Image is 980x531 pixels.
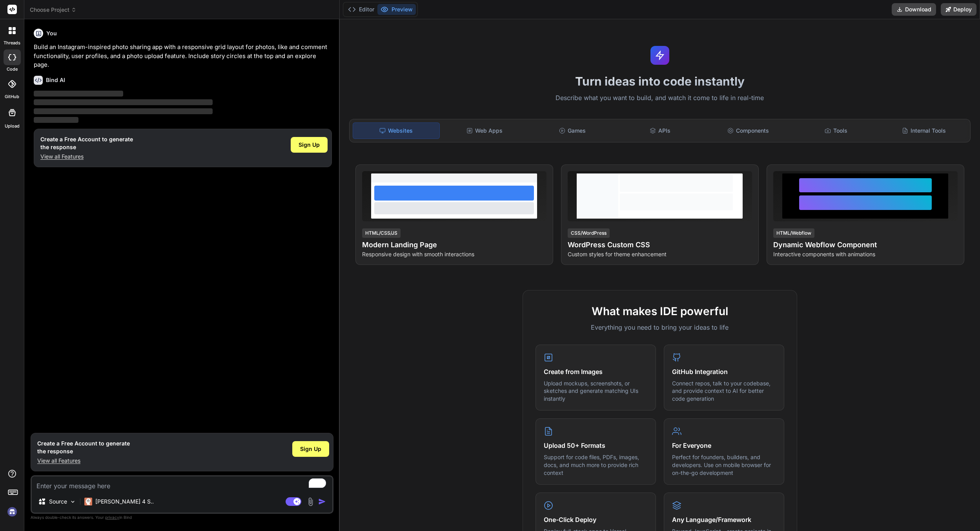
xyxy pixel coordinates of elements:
button: Deploy [941,3,976,16]
span: ‌ [34,117,78,123]
h1: Turn ideas into code instantly [344,74,975,88]
h4: Dynamic Webflow Component [773,239,958,250]
p: Connect repos, talk to your codebase, and provide context to AI for better code generation [672,380,776,403]
h6: You [46,29,57,37]
div: Tools [793,122,879,139]
p: Everything you need to bring your ideas to life [536,323,784,332]
div: HTML/Webflow [773,228,814,238]
img: Claude 4 Sonnet [84,498,92,505]
label: threads [4,40,20,46]
label: code [7,66,18,73]
p: Source [49,498,67,505]
span: Choose Project [30,6,77,14]
img: attachment [306,497,315,506]
div: Components [705,122,791,139]
h4: Any Language/Framework [672,515,776,524]
span: privacy [105,515,119,520]
div: Web Apps [441,122,528,139]
p: Build an Instagram-inspired photo sharing app with a responsive grid layout for photos, like and ... [34,43,332,69]
div: Games [529,122,616,139]
span: ‌ [34,108,213,114]
p: [PERSON_NAME] 4 S.. [95,498,154,505]
button: Download [892,3,936,16]
button: Editor [345,4,377,15]
h4: Create from Images [544,367,648,376]
span: Sign Up [300,445,321,453]
label: GitHub [5,93,19,100]
h6: Bind AI [46,76,65,84]
h4: One-Click Deploy [544,515,648,524]
p: View all Features [37,457,130,465]
div: HTML/CSS/JS [362,228,401,238]
h2: What makes IDE powerful [536,303,784,319]
span: Sign Up [299,141,320,149]
img: signin [5,505,19,518]
p: Responsive design with smooth interactions [362,250,546,258]
h4: For Everyone [672,441,776,450]
div: CSS/WordPress [568,228,610,238]
h4: Upload 50+ Formats [544,441,648,450]
textarea: To enrich screen reader interactions, please activate Accessibility in Grammarly extension settings [32,476,332,491]
p: View all Features [40,153,133,161]
button: Preview [377,4,416,15]
p: Upload mockups, screenshots, or sketches and generate matching UIs instantly [544,380,648,403]
label: Upload [5,123,20,130]
h1: Create a Free Account to generate the response [37,440,130,455]
p: Support for code files, PDFs, images, docs, and much more to provide rich context [544,453,648,476]
p: Perfect for founders, builders, and developers. Use on mobile browser for on-the-go development [672,453,776,476]
div: Internal Tools [881,122,967,139]
p: Always double-check its answers. Your in Bind [31,514,333,521]
p: Custom styles for theme enhancement [568,250,752,258]
h4: GitHub Integration [672,367,776,376]
h1: Create a Free Account to generate the response [40,135,133,151]
img: Pick Models [69,498,76,505]
div: Websites [353,122,440,139]
div: APIs [617,122,703,139]
h4: Modern Landing Page [362,239,546,250]
h4: WordPress Custom CSS [568,239,752,250]
p: Interactive components with animations [773,250,958,258]
span: ‌ [34,99,213,105]
p: Describe what you want to build, and watch it come to life in real-time [344,93,975,103]
span: ‌ [34,91,123,97]
img: icon [318,498,326,505]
